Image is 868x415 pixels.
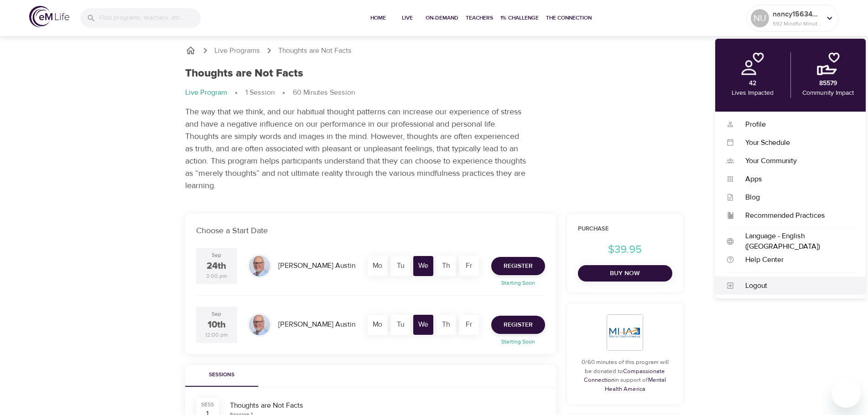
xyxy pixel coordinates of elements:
div: [PERSON_NAME] Austin [275,316,359,333]
span: Sessions [191,370,253,380]
button: Register [491,257,545,275]
span: The Connection [546,13,592,23]
div: Th [436,315,456,335]
div: 12:00 pm [205,331,228,339]
div: 24th [207,260,226,273]
img: logo [29,6,69,27]
div: Mo [368,315,388,335]
div: 3:00 pm [206,272,227,280]
p: Choose a Start Date [196,225,545,237]
span: 1% Challenge [500,13,539,23]
div: Th [436,256,456,276]
p: Thoughts are Not Facts [278,46,352,56]
span: Buy Now [585,268,665,279]
p: 85579 [819,79,837,88]
span: Register [504,261,533,272]
span: Home [367,13,389,23]
p: 592 Mindful Minutes [773,20,821,28]
span: Teachers [466,13,493,23]
div: Sep [212,310,221,318]
div: 10th [208,318,226,332]
p: Lives Impacted [732,88,774,98]
div: SESS [201,401,214,409]
p: 42 [749,79,756,88]
p: Live Program [185,87,227,98]
p: 1 Session [245,87,275,98]
button: Buy Now [578,265,672,282]
div: Help Center [734,255,855,265]
p: Starting Soon [486,338,551,346]
input: Find programs, teachers, etc... [99,8,201,28]
img: community.png [817,52,840,75]
a: Live Programs [214,46,260,56]
div: Recommended Practices [734,210,855,221]
span: Register [504,319,533,331]
div: Profile [734,119,855,130]
div: Apps [734,174,855,184]
div: We [413,256,433,276]
div: Tu [390,256,411,276]
p: The way that we think, and our habitual thought patterns can increase our experience of stress an... [185,106,527,192]
div: Logout [734,281,855,291]
p: $39.95 [578,241,672,258]
div: Blog [734,192,855,203]
div: Fr [459,315,479,335]
nav: breadcrumb [185,45,683,56]
div: Language - English ([GEOGRAPHIC_DATA]) [734,231,855,252]
iframe: Button to launch messaging window [832,379,861,408]
div: Your Community [734,156,855,166]
div: Thoughts are Not Facts [230,400,545,411]
a: Mental Health America [605,376,666,393]
nav: breadcrumb [185,87,683,98]
p: nancy1563421956 [773,9,821,20]
button: Register [491,316,545,334]
span: Live [396,13,418,23]
p: Starting Soon [486,279,551,287]
div: Sep [212,251,221,259]
div: Fr [459,256,479,276]
div: Your Schedule [734,138,855,148]
h1: Thoughts are Not Facts [185,67,303,80]
p: Community Impact [802,88,854,98]
img: personal.png [741,52,764,75]
div: Tu [390,315,411,335]
div: [PERSON_NAME] Austin [275,257,359,275]
p: 0/60 minutes of this program will be donated to in support of [578,358,672,394]
div: We [413,315,433,335]
p: 60 Minutes Session [293,87,355,98]
div: Mo [368,256,388,276]
a: Compassionate Connection [584,368,665,384]
h6: Purchase [578,225,672,234]
span: On-Demand [426,13,458,23]
div: NU [751,9,769,27]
